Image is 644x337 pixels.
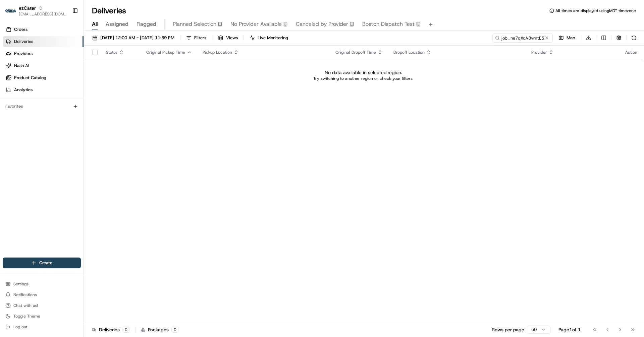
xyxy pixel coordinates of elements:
[19,11,67,17] button: [EMAIL_ADDRESS][DOMAIN_NAME]
[362,20,415,28] span: Boston Dispatch Test
[3,3,69,19] button: ezCaterezCater[EMAIL_ADDRESS][DOMAIN_NAME]
[3,101,81,112] div: Favorites
[203,50,232,55] span: Pickup Location
[13,281,29,287] span: Settings
[92,20,98,28] span: All
[555,33,578,43] button: Map
[258,35,288,41] span: Live Monitoring
[137,20,156,28] span: Flagged
[3,24,84,35] a: Orders
[313,76,414,81] p: Try switching to another region or check your filters.
[625,50,637,55] div: Action
[14,75,46,81] span: Product Catalog
[100,35,174,41] span: [DATE] 12:00 AM - [DATE] 11:59 PM
[89,33,177,43] button: [DATE] 12:00 AM - [DATE] 11:59 PM
[247,33,291,43] button: Live Monitoring
[92,326,130,333] div: Deliveries
[171,327,179,333] div: 0
[13,292,37,297] span: Notifications
[173,20,216,28] span: Planned Selection
[531,50,547,55] span: Provider
[558,326,581,333] div: Page 1 of 1
[3,258,81,268] button: Create
[492,326,524,333] p: Rows per page
[555,8,636,13] span: All times are displayed using MDT timezone
[3,312,81,321] button: Toggle Theme
[230,20,282,28] span: No Provider Available
[141,326,179,333] div: Packages
[335,50,376,55] span: Original Dropoff Time
[106,50,117,55] span: Status
[19,5,36,11] button: ezCater
[14,26,28,33] span: Orders
[325,69,402,76] p: No data available in selected region.
[296,20,348,28] span: Canceled by Provider
[629,33,639,43] button: Refresh
[106,20,128,28] span: Assigned
[194,35,206,41] span: Filters
[3,48,84,59] a: Providers
[14,51,33,57] span: Providers
[226,35,238,41] span: Views
[3,60,84,71] a: Nash AI
[3,279,81,289] button: Settings
[3,36,84,47] a: Deliveries
[3,290,81,299] button: Notifications
[183,33,209,43] button: Filters
[3,72,84,83] a: Product Catalog
[14,63,29,69] span: Nash AI
[14,39,33,45] span: Deliveries
[5,9,16,13] img: ezCater
[215,33,241,43] button: Views
[13,314,40,319] span: Toggle Theme
[567,35,575,41] span: Map
[13,324,27,330] span: Log out
[393,50,425,55] span: Dropoff Location
[122,327,130,333] div: 0
[13,303,38,308] span: Chat with us!
[3,85,84,95] a: Analytics
[92,5,126,16] h1: Deliveries
[3,301,81,310] button: Chat with us!
[492,33,553,43] input: Type to search
[3,322,81,332] button: Log out
[39,260,52,266] span: Create
[14,87,33,93] span: Analytics
[146,50,185,55] span: Original Pickup Time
